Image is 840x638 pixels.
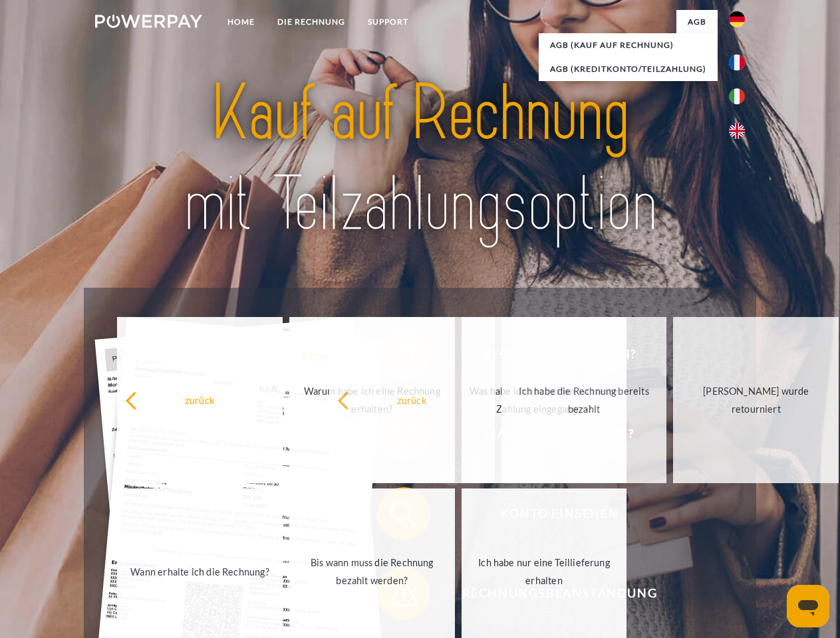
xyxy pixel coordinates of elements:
div: Bis wann muss die Rechnung bezahlt werden? [297,554,447,589]
div: [PERSON_NAME] wurde retourniert [681,382,831,418]
img: title-powerpay_de.svg [127,64,713,255]
img: logo-powerpay-white.svg [95,15,202,28]
a: AGB (Kauf auf Rechnung) [539,33,718,57]
a: Home [216,10,266,34]
div: Ich habe nur eine Teillieferung erhalten [470,554,619,589]
img: en [729,123,745,139]
div: zurück [125,391,275,409]
a: agb [676,10,718,34]
div: Wann erhalte ich die Rechnung? [125,562,275,580]
a: DIE RECHNUNG [266,10,356,34]
iframe: Schaltfläche zum Öffnen des Messaging-Fensters [787,585,829,627]
div: Ich habe die Rechnung bereits bezahlt [509,382,659,418]
a: SUPPORT [356,10,420,34]
div: zurück [337,391,487,409]
img: fr [729,54,745,70]
a: AGB (Kreditkonto/Teilzahlung) [539,57,718,81]
div: Warum habe ich eine Rechnung erhalten? [297,382,447,418]
img: it [729,88,745,104]
img: de [729,11,745,27]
